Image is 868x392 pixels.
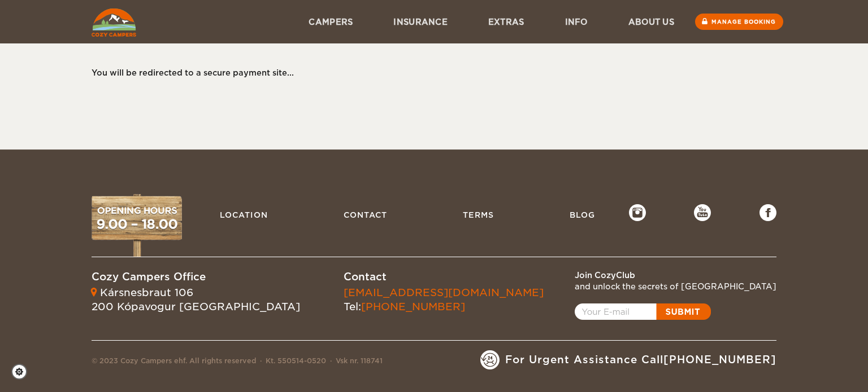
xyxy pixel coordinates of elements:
[663,354,776,365] a: [PHONE_NUMBER]
[695,14,783,30] a: Manage booking
[92,8,136,37] img: Cozy Campers
[11,364,34,380] a: Cookie settings
[92,285,300,314] div: Kársnesbraut 106 200 Kópavogur [GEOGRAPHIC_DATA]
[575,281,776,292] div: and unlock the secrets of [GEOGRAPHIC_DATA]
[92,270,300,284] div: Cozy Campers Office
[344,285,544,314] div: Tel:
[361,301,465,312] a: [PHONE_NUMBER]
[344,287,544,298] a: [EMAIL_ADDRESS][DOMAIN_NAME]
[338,204,393,226] a: Contact
[575,303,711,320] a: Open popup
[457,204,500,226] a: Terms
[92,356,383,369] div: © 2023 Cozy Campers ehf. All rights reserved Kt. 550514-0520 Vsk nr. 118741
[344,270,544,284] div: Contact
[575,270,776,281] div: Join CozyClub
[214,204,274,226] a: Location
[564,204,601,226] a: Blog
[505,353,776,367] span: For Urgent Assistance Call
[92,67,765,78] div: You will be redirected to a secure payment site...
